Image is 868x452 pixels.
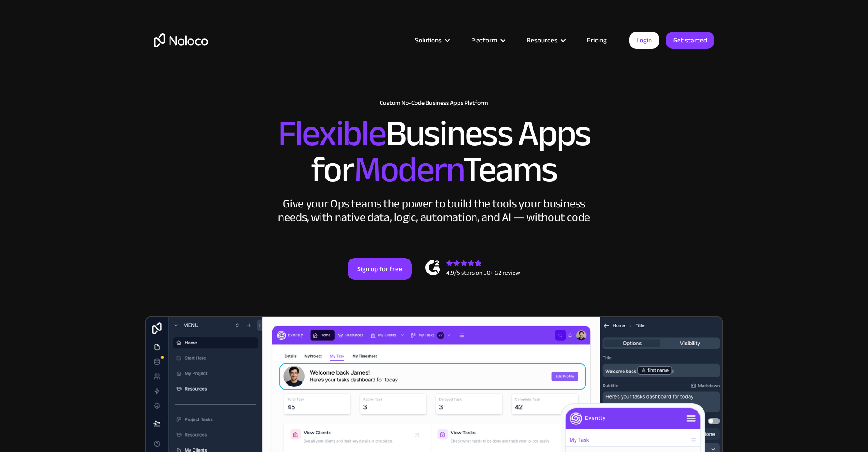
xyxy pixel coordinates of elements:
span: Flexible [278,100,386,167]
div: Solutions [404,34,460,46]
div: Platform [471,34,497,46]
h1: Custom No-Code Business Apps Platform [154,99,714,107]
a: Get started [666,32,714,49]
h2: Business Apps for Teams [154,116,714,188]
span: Modern [354,136,463,203]
div: Platform [460,34,515,46]
a: home [154,33,208,47]
div: Give your Ops teams the power to build the tools your business needs, with native data, logic, au... [276,197,592,224]
a: Login [629,32,659,49]
a: Sign up for free [348,258,412,280]
div: Solutions [415,34,442,46]
div: Resources [527,34,557,46]
div: Resources [515,34,576,46]
a: Pricing [576,34,618,46]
